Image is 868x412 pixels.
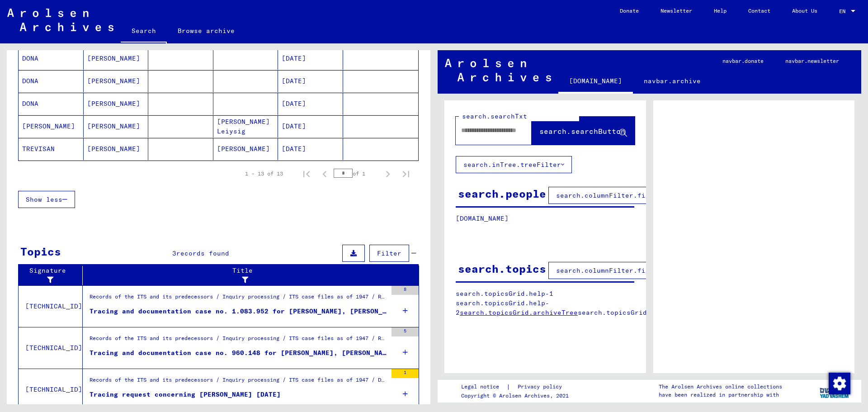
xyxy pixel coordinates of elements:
a: Browse archive [167,20,245,42]
button: Filter [369,245,409,262]
div: of 1 [334,169,379,178]
div: Title [86,266,401,285]
td: [TECHNICAL_ID] [19,285,83,327]
span: Show less [26,195,62,204]
mat-cell: DONA [19,47,84,70]
img: Arolsen_neg.svg [7,9,113,31]
td: [TECHNICAL_ID] [19,369,83,410]
div: search.people [458,185,546,202]
mat-cell: DONA [19,70,84,92]
img: Arolsen_neg.svg [445,59,551,81]
button: Next page [379,165,397,183]
div: | [461,382,573,392]
mat-cell: [PERSON_NAME] [84,138,149,160]
div: search.topics [458,260,546,277]
a: Legal notice [461,382,506,392]
a: navbar.newsletter [774,50,850,72]
div: Topics [20,243,61,260]
img: yv_logo.png [818,379,852,402]
mat-cell: [DATE] [278,115,343,137]
a: navbar.donate [712,50,774,72]
mat-cell: [PERSON_NAME] [84,47,149,70]
div: Tracing request concerning [PERSON_NAME] [DATE] [90,390,281,399]
a: Search [121,20,167,43]
mat-cell: [PERSON_NAME] [84,93,149,115]
div: Title [86,266,410,285]
p: The Arolsen Archives online collections [659,383,782,391]
a: search.topicsGrid.archiveTree [460,308,578,317]
span: Filter [377,249,401,257]
button: search.searchButton [532,117,635,145]
div: 1 – 13 of 13 [245,170,283,178]
mat-cell: [PERSON_NAME] [19,115,84,137]
button: Previous page [316,165,334,183]
div: Records of the ITS and its predecessors / Inquiry processing / ITS case files as of 1947 / Reposi... [90,334,387,347]
div: Tracing and documentation case no. 1.083.952 for [PERSON_NAME], [PERSON_NAME] born [DEMOGRAPHIC_D... [90,307,387,316]
div: Signature [22,266,85,285]
button: First page [297,165,316,183]
a: Privacy policy [510,382,573,392]
td: [TECHNICAL_ID] [19,327,83,369]
a: [DOMAIN_NAME] [558,70,633,94]
span: search.columnFilter.filter [556,191,661,199]
img: Change consent [829,373,850,394]
div: Records of the ITS and its predecessors / Inquiry processing / ITS case files as of 1947 / Deposi... [90,376,387,388]
div: Tracing and documentation case no. 960.148 for [PERSON_NAME], [PERSON_NAME] born [DEMOGRAPHIC_DATA] [90,348,387,358]
mat-cell: [DATE] [278,70,343,92]
mat-cell: [PERSON_NAME] [213,138,278,160]
div: Records of the ITS and its predecessors / Inquiry processing / ITS case files as of 1947 / Reposi... [90,293,387,305]
button: search.inTree.treeFilter [456,156,572,173]
mat-label: search.searchTxt [462,112,527,120]
span: EN [839,8,849,14]
div: Change consent [828,372,850,394]
button: Last page [397,165,415,183]
p: [DOMAIN_NAME] [456,214,634,223]
button: search.columnFilter.filter [548,262,669,279]
span: search.columnFilter.filter [556,266,661,275]
div: 8 [392,286,419,295]
mat-cell: [DATE] [278,138,343,160]
p: search.topicsGrid.help-1 search.topicsGrid.help-2 search.topicsGrid.manually. [456,289,635,317]
mat-cell: [DATE] [278,93,343,115]
mat-cell: [PERSON_NAME] Leiysig [213,115,278,137]
mat-cell: TREVISAN [19,138,84,160]
mat-cell: DONA [19,93,84,115]
a: navbar.archive [633,70,712,92]
p: Copyright © Arolsen Archives, 2021 [461,392,573,400]
button: Show less [18,191,75,208]
span: search.searchButton [539,127,625,136]
div: 1 [392,369,419,378]
mat-cell: [PERSON_NAME] [84,70,149,92]
mat-cell: [PERSON_NAME] [84,115,149,137]
div: Signature [22,266,75,285]
button: search.columnFilter.filter [548,187,669,204]
mat-cell: [DATE] [278,47,343,70]
div: 5 [392,327,419,336]
p: have been realized in partnership with [659,391,782,399]
span: 3 [172,249,176,257]
span: records found [176,249,229,257]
